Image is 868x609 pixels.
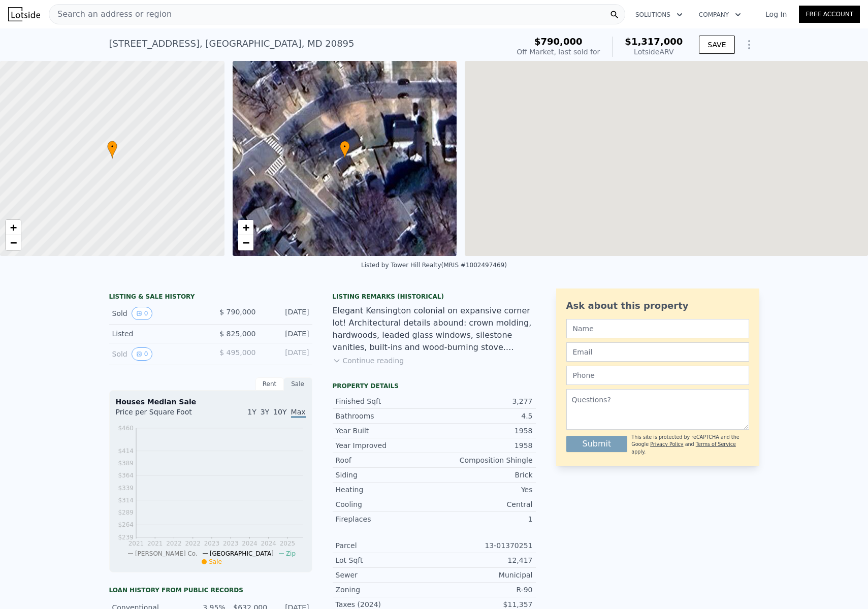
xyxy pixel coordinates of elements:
[132,307,153,320] button: View historical data
[691,6,749,24] button: Company
[534,36,583,47] span: $790,000
[625,36,683,47] span: $1,317,000
[242,221,249,234] span: +
[336,555,434,565] div: Lot Sqft
[465,61,868,256] div: Map
[238,220,253,235] a: Zoom in
[434,499,533,509] div: Central
[128,540,144,547] tspan: 2021
[261,408,269,416] span: 3Y
[434,570,533,580] div: Municipal
[273,408,286,416] span: 10Y
[566,342,749,362] input: Email
[333,293,536,301] div: Listing Remarks (Historical)
[340,141,350,158] div: •
[434,514,533,524] div: 1
[8,7,40,21] img: Lotside
[118,521,134,528] tspan: $264
[109,293,312,303] div: LISTING & SALE HISTORY
[336,411,434,421] div: Bathrooms
[284,377,312,391] div: Sale
[625,47,683,57] div: Lotside ARV
[434,396,533,406] div: 3,277
[109,586,312,594] div: Loan history from public records
[210,550,274,557] span: [GEOGRAPHIC_DATA]
[279,540,295,547] tspan: 2025
[434,585,533,595] div: R-90
[118,447,134,455] tspan: $414
[336,540,434,551] div: Parcel
[650,441,683,447] a: Privacy Policy
[336,396,434,406] div: Finished Sqft
[336,426,434,436] div: Year Built
[291,408,306,418] span: Max
[107,141,117,158] div: •
[118,460,134,467] tspan: $389
[336,570,434,580] div: Sewer
[434,470,533,480] div: Brick
[109,37,355,51] div: [STREET_ADDRESS] , [GEOGRAPHIC_DATA] , MD 20895
[219,308,255,316] span: $ 790,000
[566,366,749,385] input: Phone
[118,509,134,516] tspan: $289
[336,585,434,595] div: Zoning
[799,6,860,23] a: Free Account
[517,47,600,57] div: Off Market, last sold for
[118,425,134,432] tspan: $460
[631,434,749,456] div: This site is protected by reCAPTCHA and the Google and apply.
[242,540,258,547] tspan: 2024
[699,36,734,54] button: SAVE
[10,221,17,234] span: +
[333,305,536,354] div: Elegant Kensington colonial on expansive corner lot! Architectural details abound: crown molding,...
[566,319,749,338] input: Name
[116,407,211,423] div: Price per Square Foot
[627,6,691,24] button: Solutions
[566,436,628,452] button: Submit
[336,455,434,465] div: Roof
[434,440,533,451] div: 1958
[739,35,759,55] button: Show Options
[118,497,134,504] tspan: $314
[336,440,434,451] div: Year Improved
[147,540,163,547] tspan: 2021
[219,330,255,338] span: $ 825,000
[135,550,198,557] span: [PERSON_NAME] Co.
[118,485,134,492] tspan: $339
[434,485,533,495] div: Yes
[10,236,17,249] span: −
[112,307,203,320] div: Sold
[118,472,134,479] tspan: $364
[753,9,799,19] a: Log In
[238,235,253,250] a: Zoom out
[264,329,309,339] div: [DATE]
[696,441,736,447] a: Terms of Service
[434,411,533,421] div: 4.5
[112,347,203,361] div: Sold
[336,485,434,495] div: Heating
[6,235,21,250] a: Zoom out
[49,8,172,20] span: Search an address or region
[286,550,296,557] span: Zip
[336,499,434,509] div: Cooling
[112,329,203,339] div: Listed
[204,540,219,547] tspan: 2023
[166,540,182,547] tspan: 2022
[219,348,255,357] span: $ 495,000
[264,307,309,320] div: [DATE]
[336,514,434,524] div: Fireplaces
[333,382,536,390] div: Property details
[242,236,249,249] span: −
[333,356,404,366] button: Continue reading
[255,377,284,391] div: Rent
[361,262,507,269] div: Listed by Tower Hill Realty (MRIS #1002497469)
[434,555,533,565] div: 12,417
[107,142,117,151] span: •
[116,397,306,407] div: Houses Median Sale
[222,540,238,547] tspan: 2023
[6,220,21,235] a: Zoom in
[132,347,153,361] button: View historical data
[434,540,533,551] div: 13-01370251
[336,470,434,480] div: Siding
[566,299,749,313] div: Ask about this property
[118,534,134,541] tspan: $239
